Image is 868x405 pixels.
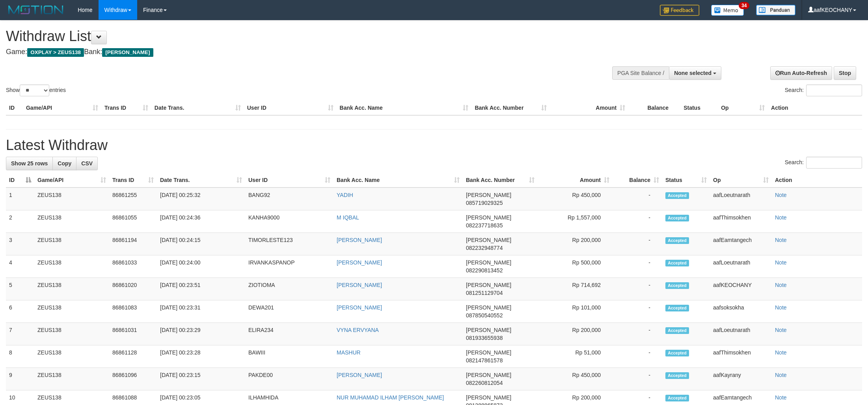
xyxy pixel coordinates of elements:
[109,368,157,390] td: 86861096
[613,368,662,390] td: -
[34,210,109,233] td: ZEUS138
[157,323,245,345] td: [DATE] 00:23:29
[244,101,337,115] th: User ID
[471,101,550,115] th: Bank Acc. Number
[613,323,662,345] td: -
[665,260,689,266] span: Accepted
[710,368,772,390] td: aafKayrany
[785,157,862,169] label: Search:
[806,157,862,169] input: Search:
[710,323,772,345] td: aafLoeutnarath
[538,210,613,233] td: Rp 1,557,000
[466,237,511,243] span: [PERSON_NAME]
[245,187,333,210] td: BANG92
[245,368,333,390] td: PAKDE00
[20,84,49,96] select: Showentries
[775,259,787,266] a: Note
[665,215,689,221] span: Accepted
[775,237,787,243] a: Note
[785,84,862,96] label: Search:
[337,394,444,401] a: NUR MUHAMAD ILHAM [PERSON_NAME]
[6,210,34,233] td: 2
[775,214,787,221] a: Note
[245,173,333,187] th: User ID: activate to sort column ascending
[674,70,712,76] span: None selected
[23,101,101,115] th: Game/API
[337,259,382,266] a: [PERSON_NAME]
[669,66,721,80] button: None selected
[157,345,245,368] td: [DATE] 00:23:28
[109,173,157,187] th: Trans ID: activate to sort column ascending
[109,187,157,210] td: 86861255
[58,160,71,167] span: Copy
[466,267,503,274] span: Copy 082290813452 to clipboard
[109,278,157,300] td: 86861020
[466,372,511,378] span: [PERSON_NAME]
[538,345,613,368] td: Rp 51,000
[772,173,862,187] th: Action
[6,368,34,390] td: 9
[538,300,613,323] td: Rp 101,000
[337,192,353,198] a: YADIH
[337,237,382,243] a: [PERSON_NAME]
[6,173,34,187] th: ID: activate to sort column descending
[6,233,34,255] td: 3
[337,101,472,115] th: Bank Acc. Name
[6,48,571,56] h4: Game: Bank:
[466,357,503,364] span: Copy 082147861578 to clipboard
[710,173,772,187] th: Op: activate to sort column ascending
[665,395,689,401] span: Accepted
[102,48,153,57] span: [PERSON_NAME]
[806,84,862,96] input: Search:
[6,278,34,300] td: 5
[337,372,382,378] a: [PERSON_NAME]
[613,173,662,187] th: Balance: activate to sort column ascending
[157,173,245,187] th: Date Trans.: activate to sort column ascending
[466,394,511,401] span: [PERSON_NAME]
[34,187,109,210] td: ZEUS138
[466,200,503,206] span: Copy 085719029325 to clipboard
[34,173,109,187] th: Game/API: activate to sort column ascending
[245,233,333,255] td: TIMORLESTE123
[11,160,48,167] span: Show 25 rows
[466,282,511,288] span: [PERSON_NAME]
[6,137,862,153] h1: Latest Withdraw
[665,305,689,311] span: Accepted
[775,327,787,333] a: Note
[775,372,787,378] a: Note
[665,327,689,334] span: Accepted
[52,157,76,170] a: Copy
[466,304,511,311] span: [PERSON_NAME]
[109,255,157,278] td: 86861033
[245,300,333,323] td: DEWA201
[466,380,503,386] span: Copy 082260812054 to clipboard
[466,312,503,319] span: Copy 087850540552 to clipboard
[775,282,787,288] a: Note
[109,300,157,323] td: 86861083
[245,278,333,300] td: ZIOTIOMA
[466,349,511,356] span: [PERSON_NAME]
[157,255,245,278] td: [DATE] 00:24:00
[34,255,109,278] td: ZEUS138
[466,245,503,251] span: Copy 082232948774 to clipboard
[157,187,245,210] td: [DATE] 00:25:32
[775,304,787,311] a: Note
[333,173,463,187] th: Bank Acc. Name: activate to sort column ascending
[613,255,662,278] td: -
[34,300,109,323] td: ZEUS138
[770,66,832,80] a: Run Auto-Refresh
[550,101,628,115] th: Amount
[337,282,382,288] a: [PERSON_NAME]
[538,187,613,210] td: Rp 450,000
[538,233,613,255] td: Rp 200,000
[710,255,772,278] td: aafLoeutnarath
[660,5,699,16] img: Feedback.jpg
[463,173,538,187] th: Bank Acc. Number: activate to sort column ascending
[157,210,245,233] td: [DATE] 00:24:36
[157,368,245,390] td: [DATE] 00:23:15
[628,101,680,115] th: Balance
[710,300,772,323] td: aafsoksokha
[245,210,333,233] td: KANHA9000
[466,192,511,198] span: [PERSON_NAME]
[6,157,53,170] a: Show 25 rows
